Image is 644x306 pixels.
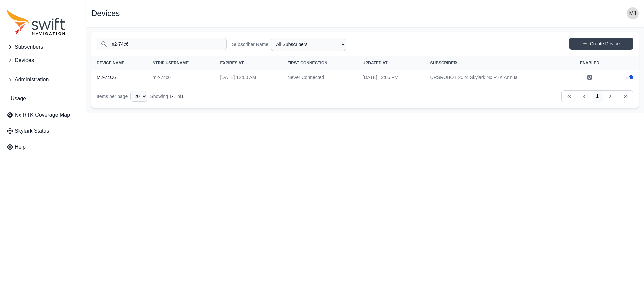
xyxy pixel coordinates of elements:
span: Nx RTK Coverage Map [15,111,70,119]
td: Never Connected [282,70,357,85]
h1: Devices [91,9,120,17]
th: Device Name [91,56,147,70]
a: 1 [592,90,603,102]
span: First Connection [287,61,327,65]
th: Subscriber [425,56,568,70]
span: Help [15,143,26,151]
span: Administration [15,76,49,84]
td: m2-74c6 [147,70,215,85]
button: Administration [4,73,82,86]
a: Help [4,140,82,154]
td: URSROBOT 2024 Skylark Nx RTK Annual [425,70,568,85]
a: Edit [625,74,633,81]
button: Subscribers [4,40,82,54]
span: Items per page [97,94,128,99]
td: [DATE] 12:05 PM [357,70,425,85]
select: Subscriber [271,38,346,51]
th: M2-74C6 [91,70,147,85]
nav: Table navigation [91,85,639,108]
span: Devices [15,56,34,64]
input: Search [97,38,227,50]
span: Usage [11,95,26,103]
img: user photo [627,7,639,19]
span: Expires At [220,61,244,65]
a: Create Device [569,38,633,50]
span: Skylark Status [15,127,49,135]
th: Enabled [568,56,611,70]
span: Updated At [363,61,388,65]
a: Usage [4,92,82,105]
div: Showing of [150,93,184,100]
span: 1 - 1 [169,94,176,99]
th: NTRIP Username [147,56,215,70]
span: 1 [181,94,184,99]
a: Nx RTK Coverage Map [4,108,82,122]
td: [DATE] 12:00 AM [215,70,282,85]
a: Skylark Status [4,124,82,138]
button: Devices [4,54,82,67]
select: Display Limit [130,91,147,102]
span: Subscribers [15,43,43,51]
label: Subscriber Name [232,41,268,48]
